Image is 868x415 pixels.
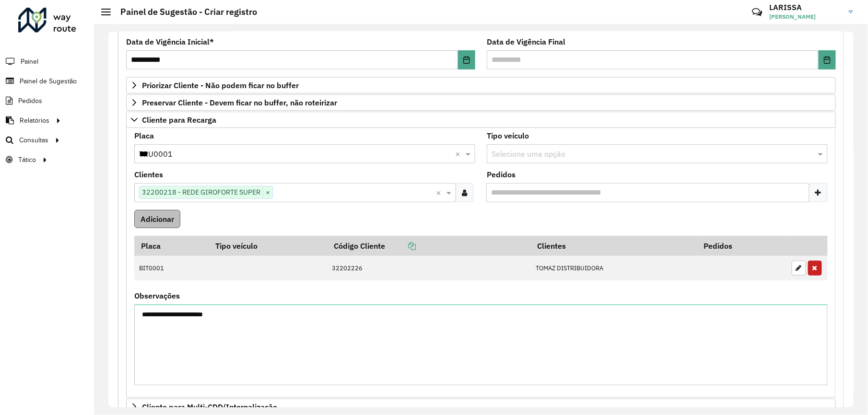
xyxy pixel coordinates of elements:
td: TOMAZ DISTRIBUIDORA [531,256,697,281]
span: Relatórios [20,115,49,126]
label: Data de Vigência Inicial [126,36,214,47]
span: Cliente para Recarga [142,116,216,124]
a: Contato Rápido [747,2,767,23]
button: Choose Date [819,50,836,69]
span: Cliente para Multi-CDD/Internalização [142,403,277,411]
span: 32200218 - REDE GIROFORTE SUPER [140,186,263,198]
span: Consultas [19,135,48,145]
a: Copiar [385,241,416,251]
th: Placa [134,236,209,256]
span: Priorizar Cliente - Não podem ficar no buffer [142,81,299,89]
button: Choose Date [458,50,475,69]
div: Cliente para Recarga [126,128,836,398]
a: Preservar Cliente - Devem ficar no buffer, não roteirizar [126,94,836,111]
label: Pedidos [487,169,516,180]
label: Placa [134,130,154,141]
th: Código Cliente [327,236,531,256]
span: Clear all [436,187,444,198]
span: Painel de Sugestão [20,76,77,86]
span: Painel [21,57,38,67]
th: Tipo veículo [209,236,327,256]
a: Cliente para Multi-CDD/Internalização [126,399,836,415]
span: Clear all [455,148,463,160]
a: Priorizar Cliente - Não podem ficar no buffer [126,77,836,93]
h3: LARISSA [770,3,842,12]
a: Cliente para Recarga [126,112,836,128]
label: Observações [134,290,180,301]
label: Data de Vigência Final [487,36,565,47]
span: × [263,187,272,198]
h2: Painel de Sugestão - Criar registro [111,7,257,17]
span: [PERSON_NAME] [770,12,842,21]
span: Tático [18,155,36,165]
th: Pedidos [697,236,786,256]
span: Pedidos [18,96,42,106]
th: Clientes [531,236,697,256]
td: 32202226 [327,256,531,281]
label: Tipo veículo [487,130,529,141]
button: Adicionar [134,210,180,228]
td: BIT0001 [134,256,209,281]
label: Clientes [134,169,163,180]
span: Preservar Cliente - Devem ficar no buffer, não roteirizar [142,99,337,106]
